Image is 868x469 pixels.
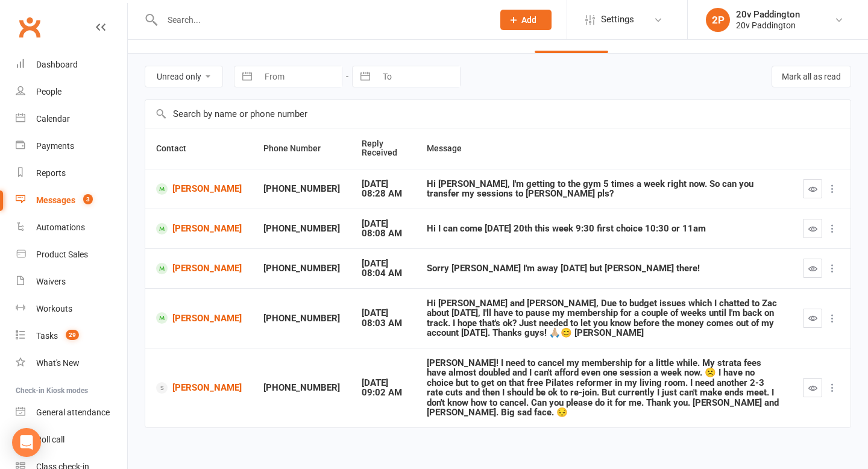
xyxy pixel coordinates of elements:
[156,312,242,324] a: [PERSON_NAME]
[16,78,127,105] a: People
[16,350,127,377] a: What's New
[253,128,351,169] th: Phone Number
[362,219,405,229] div: [DATE]
[263,224,340,234] div: [PHONE_NUMBER]
[362,179,405,189] div: [DATE]
[16,105,127,133] a: Calendar
[16,133,127,160] a: Payments
[263,383,340,393] div: [PHONE_NUMBER]
[427,298,781,338] div: Hi [PERSON_NAME] and [PERSON_NAME], Due to budget issues which I chatted to Zac about [DATE], I'l...
[736,20,800,31] div: 20v Paddington
[36,277,66,286] div: Waivers
[427,179,781,199] div: Hi [PERSON_NAME], I'm getting to the gym 5 times a week right now. So can you transfer my session...
[12,428,41,457] div: Open Intercom Messenger
[36,87,61,96] div: People
[16,214,127,241] a: Automations
[145,100,851,128] input: Search by name or phone number
[601,6,634,33] span: Settings
[83,194,93,204] span: 3
[16,160,127,187] a: Reports
[66,330,79,340] span: 29
[36,114,70,124] div: Calendar
[16,295,127,323] a: Workouts
[362,268,405,279] div: 08:04 AM
[14,12,45,42] a: Clubworx
[263,184,340,194] div: [PHONE_NUMBER]
[36,222,85,232] div: Automations
[500,10,552,30] button: Add
[362,378,405,388] div: [DATE]
[258,66,342,87] input: From
[376,66,460,87] input: To
[362,388,405,398] div: 09:02 AM
[416,128,792,169] th: Message
[156,382,242,394] a: [PERSON_NAME]
[36,60,78,69] div: Dashboard
[156,183,242,195] a: [PERSON_NAME]
[16,399,127,426] a: General attendance kiosk mode
[16,187,127,214] a: Messages 3
[16,323,127,350] a: Tasks 29
[159,11,485,28] input: Search...
[156,263,242,274] a: [PERSON_NAME]
[263,263,340,274] div: [PHONE_NUMBER]
[362,259,405,269] div: [DATE]
[263,313,340,324] div: [PHONE_NUMBER]
[36,435,64,444] div: Roll call
[736,9,800,20] div: 20v Paddington
[16,426,127,453] a: Roll call
[362,228,405,239] div: 08:08 AM
[36,331,58,341] div: Tasks
[145,128,253,169] th: Contact
[16,268,127,295] a: Waivers
[362,318,405,329] div: 08:03 AM
[36,250,88,259] div: Product Sales
[36,304,72,313] div: Workouts
[36,141,74,151] div: Payments
[16,241,127,268] a: Product Sales
[351,128,416,169] th: Reply Received
[36,408,110,417] div: General attendance
[427,358,781,418] div: [PERSON_NAME]! I need to cancel my membership for a little while. My strata fees have almost doub...
[36,195,75,205] div: Messages
[156,223,242,234] a: [PERSON_NAME]
[36,168,66,178] div: Reports
[36,358,80,368] div: What's New
[772,66,851,87] button: Mark all as read
[16,51,127,78] a: Dashboard
[706,8,730,32] div: 2P
[427,224,781,234] div: Hi I can come [DATE] 20th this week 9:30 first choice 10:30 or 11am
[427,263,781,274] div: Sorry [PERSON_NAME] I'm away [DATE] but [PERSON_NAME] there!
[362,308,405,318] div: [DATE]
[521,15,536,25] span: Add
[362,189,405,199] div: 08:28 AM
